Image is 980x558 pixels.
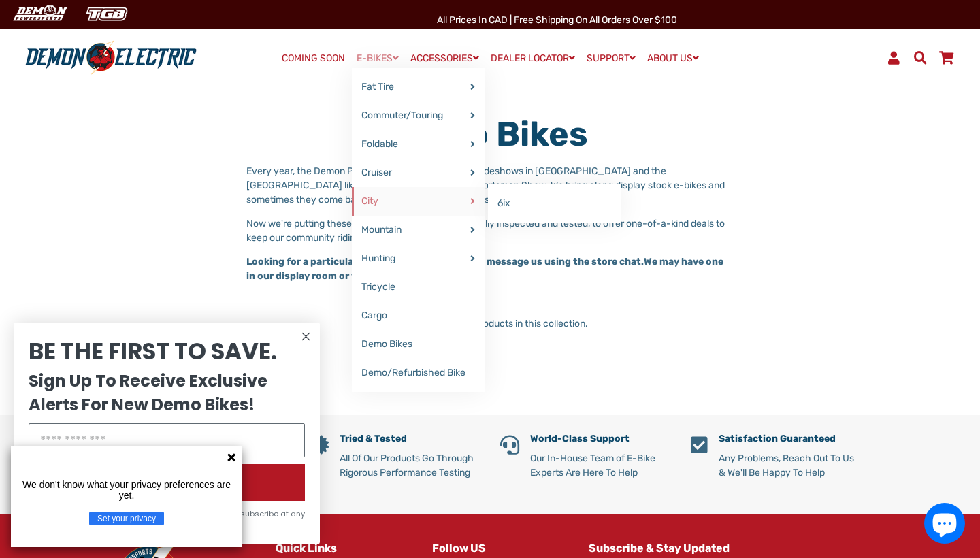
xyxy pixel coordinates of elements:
[246,216,734,245] p: Now we're putting these e-bikes back on the market, fully inspected and tested, to offer one-of-a...
[29,335,277,367] strong: BE THE FIRST TO SAVE.
[29,370,267,416] strong: Sign Up To Receive Exclusive Alerts For New Demo Bikes!
[340,451,480,480] p: All Of Our Products Go Through Rigorous Performance Testing
[16,479,237,501] p: We don't know what your privacy preferences are yet.
[719,451,861,480] p: Any Problems, Reach Out To Us & We'll Be Happy To Help
[246,164,734,207] p: Every year, the Demon Powersports team travels to tradeshows in [GEOGRAPHIC_DATA] and the [GEOGRA...
[406,48,484,68] a: ACCESSORIES
[276,542,412,555] h4: Quick Links
[246,256,723,282] strong: We may have one in our display room or workshop!
[352,244,485,273] a: Hunting
[352,159,485,187] a: Cruiser
[920,503,969,547] inbox-online-store-chat: Shopify online store chat
[352,48,404,68] a: E-BIKES
[488,189,621,218] a: 6ix
[89,512,164,525] button: Set your privacy
[530,433,670,445] h5: World-Class Support
[29,423,305,457] input: Email Address
[432,542,568,555] h4: Follow US
[589,542,861,555] h4: Subscribe & Stay Updated
[277,49,350,68] a: COMING SOON
[352,216,485,244] a: Mountain
[486,48,580,68] a: DEALER LOCATOR
[642,48,704,68] a: ABOUT US
[246,256,644,267] strong: Looking for a particular model? Send us an or message us using the store chat.
[340,433,480,445] h5: Tried & Tested
[352,73,485,101] a: Fat Tire
[352,187,485,216] a: City
[530,451,670,480] p: Our In-House Team of E-Bike Experts Are Here To Help
[352,330,485,359] a: Demo Bikes
[7,3,72,25] img: Demon Electric
[246,114,734,154] h1: Demo Bikes
[352,301,485,330] a: Cargo
[719,433,861,445] h5: Satisfaction Guaranteed
[437,14,677,26] span: All Prices in CAD | Free shipping on all orders over $100
[352,101,485,130] a: Commuter/Touring
[582,48,640,68] a: SUPPORT
[20,40,201,76] img: Demon Electric logo
[352,273,485,301] a: Tricycle
[79,3,135,25] img: TGB Canada
[352,359,485,387] a: Demo/Refurbished Bike
[352,130,485,159] a: Foldable
[297,328,314,345] button: Close dialog
[119,316,861,331] p: Sorry, there are no products in this collection.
